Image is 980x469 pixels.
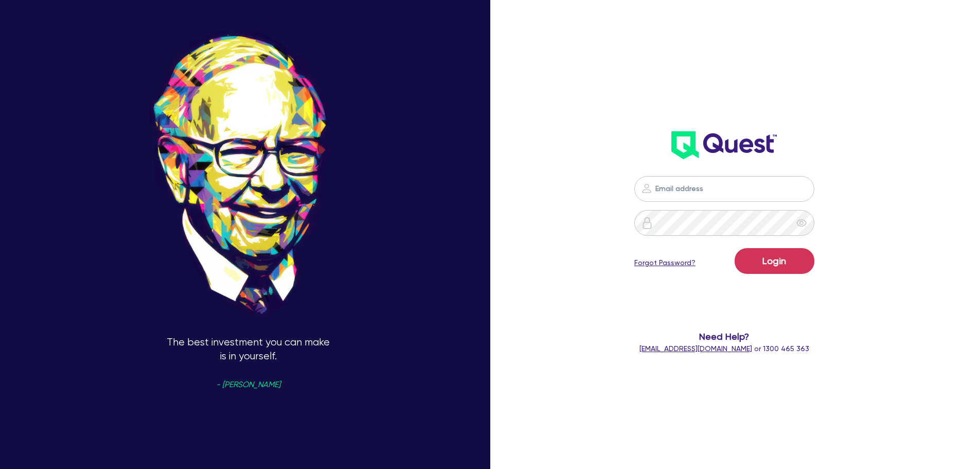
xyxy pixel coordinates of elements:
a: Forgot Password? [634,257,696,268]
img: wH2k97JdezQIQAAAABJRU5ErkJggg== [671,131,777,159]
span: Need Help? [593,329,856,343]
input: Email address [634,176,814,202]
span: - [PERSON_NAME] [216,381,280,389]
img: icon-password [641,217,653,229]
span: eye [796,218,807,228]
span: or 1300 465 363 [639,344,809,353]
a: [EMAIL_ADDRESS][DOMAIN_NAME] [639,344,752,353]
img: icon-password [640,182,653,195]
button: Login [735,248,814,274]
